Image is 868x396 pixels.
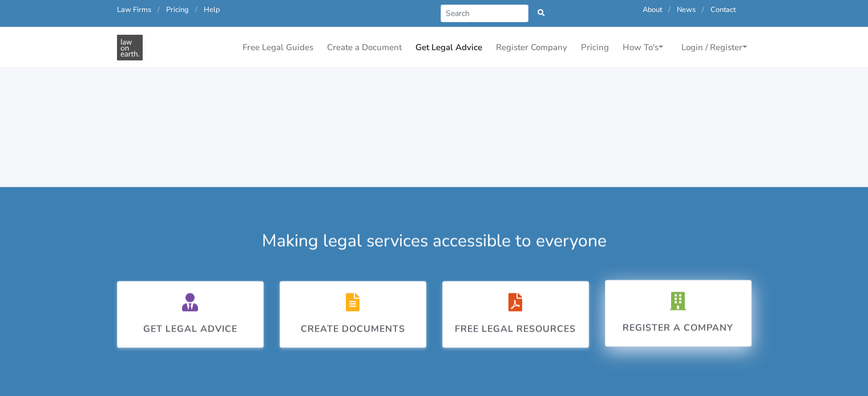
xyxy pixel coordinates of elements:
[576,36,613,59] a: Pricing
[195,5,197,15] span: /
[117,35,143,60] img: Become an Advisor
[668,5,671,15] span: /
[623,321,733,334] div: Register a Company
[605,280,752,346] a: Register a Company
[411,36,487,59] a: Get Legal Advice
[158,5,160,15] span: /
[441,5,529,22] input: Search
[702,5,704,15] span: /
[280,281,426,348] a: Create Documents
[117,5,151,15] a: Law Firms
[109,228,760,254] div: Making legal services accessible to everyone
[710,5,736,15] a: Contact
[677,5,696,15] a: News
[322,36,406,59] a: Create a Document
[455,322,576,336] div: Free legal resources
[301,322,405,336] div: Create Documents
[491,36,572,59] a: Register Company
[238,36,318,59] a: Free Legal Guides
[117,281,264,348] a: Get Legal Advice
[166,5,189,15] a: Pricing
[204,5,220,15] a: Help
[143,322,237,336] div: Get Legal Advice
[643,5,662,15] a: About
[442,281,589,348] a: Free legal resources
[618,36,668,59] a: How To's
[677,36,752,59] a: Login / Register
